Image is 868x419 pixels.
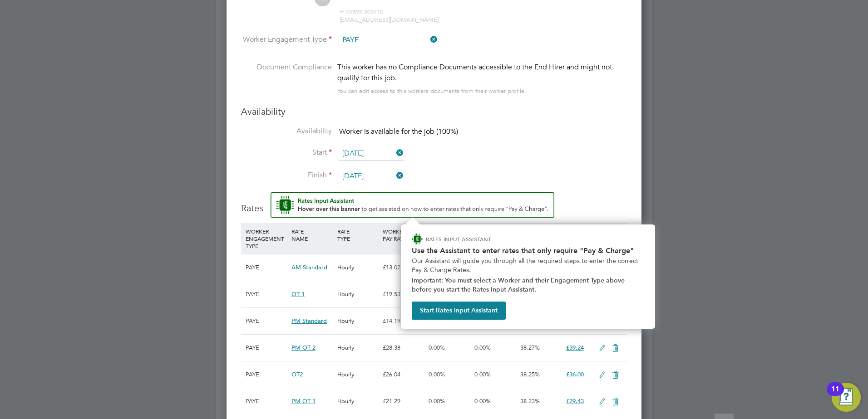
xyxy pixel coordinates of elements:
[243,281,289,307] div: PAYE
[241,192,627,214] h3: Rates
[340,8,383,16] span: 07592 209770
[474,397,491,405] span: 0.00%
[291,370,303,378] span: OT2
[380,388,426,414] div: £21.29
[337,86,526,97] div: You can edit access to this worker’s documents from their worker profile.
[335,254,381,281] div: Hourly
[474,370,491,378] span: 0.00%
[335,281,381,307] div: Hourly
[566,344,584,351] span: £39.24
[291,263,327,271] span: AM Standard
[339,127,458,136] span: Worker is available for the job (100%)
[412,246,644,255] h2: Use the Assistant to enter rates that only require "Pay & Charge"
[339,147,404,161] input: Select one
[520,344,540,351] span: 38.27%
[291,317,327,325] span: PM Standard
[412,277,626,293] strong: Important: You must select a Worker and their Engagement Type above before you start the Rates In...
[380,254,426,281] div: £13.02
[412,302,506,320] button: Start Rates Input Assistant
[340,16,439,24] span: [EMAIL_ADDRESS][DOMAIN_NAME]
[426,223,472,247] div: HOLIDAY PAY
[243,308,289,334] div: PAYE
[401,224,655,329] div: How to input Rates that only require Pay & Charge
[241,171,332,180] label: Finish
[271,192,554,218] button: Rate Assistant
[520,397,540,405] span: 38.23%
[474,344,491,351] span: 0.00%
[291,290,305,298] span: OT 1
[520,370,540,378] span: 38.25%
[243,335,289,361] div: PAYE
[339,170,404,183] input: Select one
[380,335,426,361] div: £28.38
[412,234,423,244] img: ENGAGE Assistant Icon
[291,397,316,405] span: PM OT 1
[518,223,564,247] div: AGENCY MARKUP
[566,397,584,405] span: £29.43
[243,223,289,254] div: WORKER ENGAGEMENT TYPE
[566,370,584,378] span: £36.00
[337,62,627,83] div: This worker has no Compliance Documents accessible to the End Hirer and might not qualify for thi...
[380,361,426,388] div: £26.04
[241,127,332,136] label: Availability
[335,361,381,388] div: Hourly
[472,223,518,247] div: EMPLOYER COST
[831,389,839,401] div: 11
[340,8,346,16] span: m:
[832,383,861,412] button: Open Resource Center, 11 new notifications
[241,106,627,117] h3: Availability
[426,235,540,243] p: RATES INPUT ASSISTANT
[380,223,426,247] div: WORKER PAY RATE
[380,308,426,334] div: £14.19
[243,388,289,414] div: PAYE
[335,308,381,334] div: Hourly
[241,62,332,95] label: Document Compliance
[412,257,644,274] p: Our Assistant will guide you through all the required steps to enter the correct Pay & Charge Rates.
[429,344,445,351] span: 0.00%
[289,223,335,247] div: RATE NAME
[241,35,332,44] label: Worker Engagement Type
[380,281,426,307] div: £19.53
[243,254,289,281] div: PAYE
[243,361,289,388] div: PAYE
[241,148,332,157] label: Start
[429,397,445,405] span: 0.00%
[429,370,445,378] span: 0.00%
[335,335,381,361] div: Hourly
[564,223,594,254] div: AGENCY CHARGE RATE
[335,223,381,247] div: RATE TYPE
[339,34,438,47] input: Select one
[335,388,381,414] div: Hourly
[291,344,316,351] span: PM OT 2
